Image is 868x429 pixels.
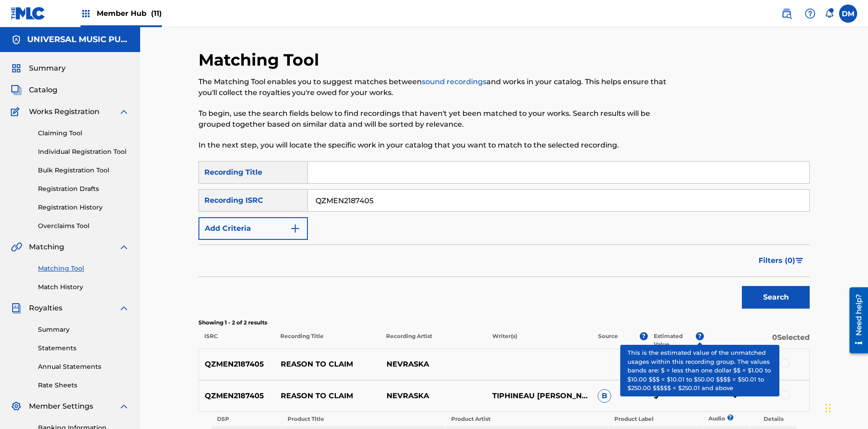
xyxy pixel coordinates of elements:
img: Matching [11,242,22,253]
img: help [805,8,816,19]
p: 0 Selected [704,332,810,348]
span: (11) [151,9,162,18]
p: NEVRASKA [380,359,486,370]
a: Registration History [38,203,129,212]
a: Public Search [778,5,796,23]
button: Filters (0) [753,249,810,272]
button: Search [742,286,810,309]
a: Rate Sheets [38,381,129,390]
a: Match History [38,282,129,292]
p: Audio [703,415,714,423]
span: Matching [29,242,64,253]
img: expand [118,401,129,412]
span: Summary [29,63,66,74]
p: REASON TO CLAIM [275,359,381,370]
img: MLC Logo [11,7,46,20]
img: Royalties [11,303,22,314]
p: Estimated Value [654,332,695,348]
img: Accounts [11,34,22,45]
img: Top Rightsholders [80,8,91,19]
img: expand [118,106,129,117]
p: QZMEN2187405 [199,391,275,401]
iframe: Resource Center [843,284,868,358]
th: Details [750,413,797,425]
div: Notifications [825,9,834,18]
th: Product Label [609,413,702,425]
p: QZMEN2187405 [199,359,275,370]
a: SummarySummary [11,63,66,74]
p: Writer(s) [486,332,592,348]
h5: UNIVERSAL MUSIC PUB GROUP [27,34,129,45]
img: Works Registration [11,106,23,117]
a: CatalogCatalog [11,85,57,95]
p: $ [648,391,704,401]
img: Summary [11,63,22,74]
a: sound recordings [422,77,486,86]
p: REASON TO CLAIM [275,391,381,401]
img: expand [118,303,129,314]
a: Bulk Registration Tool [38,166,129,175]
div: Drag [826,395,831,422]
img: filter [796,258,803,263]
a: Claiming Tool [38,129,129,138]
p: Source [598,332,618,348]
img: search [781,8,792,19]
img: contract [730,391,741,401]
p: Recording Artist [380,332,486,348]
span: Member Hub [97,8,162,19]
span: Works Registration [29,106,99,117]
iframe: Chat Widget [823,386,868,429]
img: Catalog [11,85,22,95]
div: Help [801,5,819,23]
p: To begin, use the search fields below to find recordings that haven't yet been matched to your wo... [198,108,669,130]
a: Statements [38,343,129,353]
th: Product Title [282,413,444,425]
img: 9d2ae6d4665cec9f34b9.svg [290,223,301,234]
span: Catalog [29,85,57,95]
button: Add Criteria [198,217,308,240]
a: Individual Registration Tool [38,147,129,157]
th: Product Artist [446,413,608,425]
p: Recording Title [274,332,380,348]
a: Matching Tool [38,264,129,273]
a: Overclaims Tool [38,221,129,231]
p: In the next step, you will locate the specific work in your catalog that you want to match to the... [198,140,669,151]
a: Summary [38,325,129,334]
img: expand [730,359,741,370]
p: NEVRASKA [380,391,486,401]
p: TIPHINEAU [PERSON_NAME] [486,391,592,401]
span: ? [696,332,704,340]
th: DSP [212,413,281,425]
span: Royalties [29,303,62,314]
h2: Matching Tool [198,50,324,70]
form: Search Form [198,161,810,313]
div: User Menu [839,5,857,23]
img: Member Settings [11,401,22,412]
img: expand [118,242,129,253]
p: ISRC [198,332,274,348]
span: B [598,389,611,403]
span: ? [640,332,648,340]
p: $ [648,359,704,370]
a: Registration Drafts [38,184,129,194]
p: Showing 1 - 2 of 2 results [198,319,810,327]
span: Member Settings [29,401,93,412]
a: Annual Statements [38,362,129,372]
p: The Matching Tool enables you to suggest matches between and works in your catalog. This helps en... [198,76,669,98]
span: Filters ( 0 ) [759,255,795,266]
